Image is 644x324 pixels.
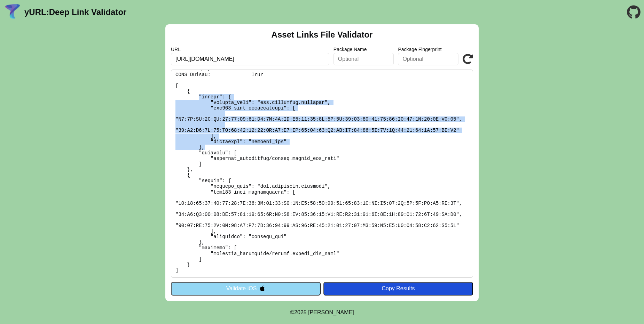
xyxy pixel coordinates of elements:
[171,70,473,278] pre: Lorem ipsu do: sitam://con.adipiscin.el/.sedd-eiusm/temporinci.utla Et Dolorema: Aliq Enimadm-ven...
[171,282,321,295] button: Validate iOS
[272,30,373,40] h2: Asset Links File Validator
[333,53,394,65] input: Optional
[398,47,458,52] label: Package Fingerprint
[323,282,473,295] button: Copy Results
[294,309,307,315] span: 2025
[398,53,458,65] input: Optional
[24,7,126,17] a: yURL:Deep Link Validator
[308,309,354,315] a: Michael Ibragimchayev's Personal Site
[171,47,329,52] label: URL
[3,3,22,21] img: yURL Logo
[290,301,354,324] footer: ©
[259,285,265,291] img: appleIcon.svg
[327,285,470,292] div: Copy Results
[333,47,394,52] label: Package Name
[171,53,329,65] input: Required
